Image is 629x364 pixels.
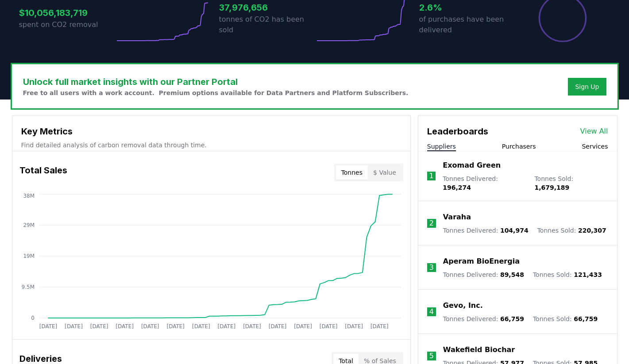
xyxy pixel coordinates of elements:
[217,323,235,330] tspan: [DATE]
[419,14,515,35] p: of purchases have been delivered
[500,271,524,278] span: 89,548
[19,19,115,30] p: spent on CO2 removal
[574,315,598,322] span: 66,759
[23,193,35,199] tspan: 38M
[500,227,529,234] span: 104,974
[500,315,524,322] span: 66,759
[537,226,606,235] p: Tonnes Sold :
[429,262,434,273] p: 3
[294,323,312,330] tspan: [DATE]
[568,78,606,96] button: Sign Up
[21,141,401,149] p: Find detailed analysis of carbon removal data through time.
[443,314,524,323] p: Tonnes Delivered :
[345,323,363,330] tspan: [DATE]
[427,125,488,138] h3: Leaderboards
[419,1,515,14] h3: 2.6%
[443,270,524,279] p: Tonnes Delivered :
[443,226,529,235] p: Tonnes Delivered :
[368,165,401,180] button: $ Value
[370,323,388,330] tspan: [DATE]
[39,323,57,330] tspan: [DATE]
[578,227,606,234] span: 220,307
[534,184,569,191] span: 1,679,189
[23,88,409,97] p: Free to all users with a work account. Premium options available for Data Partners and Platform S...
[429,307,434,317] p: 4
[31,315,35,321] tspan: 0
[443,212,471,222] a: Varaha
[443,160,501,171] a: Exomad Green
[533,270,602,279] p: Tonnes Sold :
[443,300,483,311] a: Gevo, Inc.
[21,125,401,138] h3: Key Metrics
[116,323,134,330] tspan: [DATE]
[65,323,83,330] tspan: [DATE]
[443,345,515,355] a: Wakefield Biochar
[427,142,456,151] button: Suppliers
[502,142,536,151] button: Purchasers
[429,218,434,229] p: 2
[575,82,599,91] a: Sign Up
[534,174,608,192] p: Tonnes Sold :
[23,75,409,88] h3: Unlock full market insights with our Partner Portal
[429,171,433,181] p: 1
[219,1,315,14] h3: 37,976,656
[19,6,115,19] h3: $10,056,183,719
[166,323,185,330] tspan: [DATE]
[23,253,35,259] tspan: 19M
[443,184,471,191] span: 196,274
[336,165,368,180] button: Tonnes
[21,284,34,290] tspan: 9.5M
[19,164,67,181] h3: Total Sales
[141,323,159,330] tspan: [DATE]
[90,323,108,330] tspan: [DATE]
[219,14,315,35] p: tonnes of CO2 has been sold
[443,174,525,192] p: Tonnes Delivered :
[192,323,210,330] tspan: [DATE]
[268,323,286,330] tspan: [DATE]
[23,222,35,228] tspan: 29M
[580,126,608,137] a: View All
[429,351,434,361] p: 5
[443,256,520,267] a: Aperam BioEnergia
[574,271,602,278] span: 121,433
[533,314,598,323] p: Tonnes Sold :
[582,142,608,151] button: Services
[319,323,337,330] tspan: [DATE]
[243,323,261,330] tspan: [DATE]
